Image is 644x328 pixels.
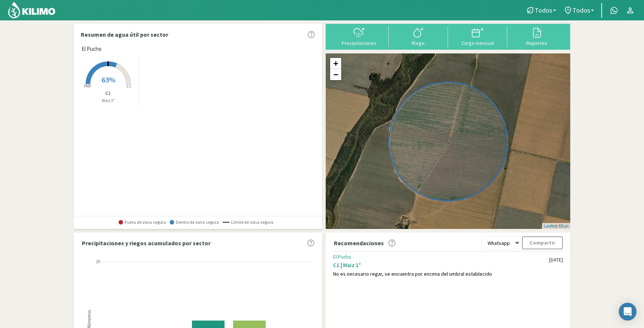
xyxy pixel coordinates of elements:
div: Carga mensual [450,40,505,46]
text: 20 [96,259,100,264]
tspan: PMP [84,84,91,89]
p: Recomendaciones [334,239,384,247]
span: Todos [535,6,552,14]
div: Open Intercom Messenger [619,303,637,321]
img: Kilimo [7,1,56,19]
span: Límite de zona segura [223,220,273,225]
div: Reportes [509,40,564,46]
span: 63% [102,75,115,84]
div: Precipitaciones [332,40,386,46]
div: | © [542,223,570,229]
tspan: CC [126,84,132,89]
button: Precipitaciones [329,26,389,46]
div: Riego [391,40,446,46]
a: Zoom in [330,58,341,69]
p: C1 [78,89,139,97]
span: Fuera de zona segura [119,220,166,225]
div: El Pucho [333,254,549,260]
div: C1 | Maiz 1° [333,262,549,269]
p: Precipitaciones y riegos acumulados por sector [82,239,210,247]
p: Resumen de agua útil por sector [81,30,168,39]
span: Dentro de zona segura [170,220,219,225]
button: Carga mensual [448,26,507,46]
div: No es necesario regar, se encuentra por encima del umbral establecido [333,271,549,277]
button: Reportes [507,26,567,46]
button: Riego [389,26,448,46]
span: El Pucho [82,45,102,53]
span: Todos [572,6,590,14]
a: Leaflet [544,224,556,228]
a: Zoom out [330,69,341,80]
p: Maiz 1° [78,98,139,104]
a: Esri [561,224,568,228]
div: [DATE] [549,257,563,263]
